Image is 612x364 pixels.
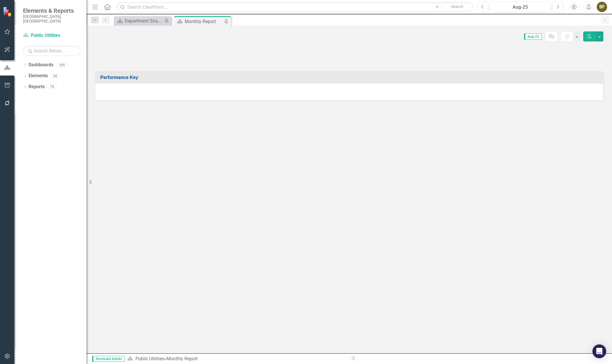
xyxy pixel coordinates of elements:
div: 19 [48,84,57,89]
button: Aug-25 [490,2,551,12]
div: Open Intercom Messenger [592,344,606,358]
button: Search [443,3,472,11]
span: Scorecard Admin [92,356,124,362]
a: Public Utilities [135,356,164,361]
input: Search Below... [23,46,81,56]
a: Public Utilities [23,32,81,39]
span: Aug-25 [524,33,542,40]
div: Monthly Report [167,356,198,361]
div: 105 [56,63,67,67]
a: Department Snapshot [115,17,163,24]
div: Department Snapshot [125,17,163,24]
div: Aug-25 [492,4,549,11]
small: [GEOGRAPHIC_DATA], [GEOGRAPHIC_DATA] [23,14,81,24]
a: Elements [29,73,48,79]
h3: Performance Key [100,75,600,80]
input: Search ClearPoint... [117,2,473,12]
div: Monthly Report [185,18,223,25]
div: 26 [51,73,60,78]
span: Search [451,4,463,9]
img: ClearPoint Strategy [3,6,13,16]
span: Elements & Reports [23,7,81,14]
button: BF [597,2,607,12]
a: Reports [29,84,45,90]
div: » [127,356,345,362]
a: Dashboards [29,62,53,68]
